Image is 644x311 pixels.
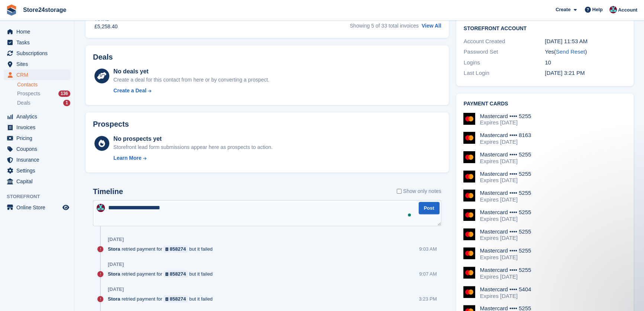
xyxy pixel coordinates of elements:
img: Mastercard Logo [463,267,475,279]
span: Coupons [16,144,61,154]
div: No deals yet [113,67,269,76]
img: Mastercard Logo [463,209,475,221]
span: Showing 5 of 33 total invoices [350,23,419,29]
img: Mastercard Logo [463,113,475,125]
div: Expires [DATE] [480,216,531,222]
span: Subscriptions [16,48,61,58]
span: CRM [16,70,61,80]
a: menu [4,165,70,176]
a: menu [4,70,70,80]
span: Analytics [16,111,61,122]
a: Prospects 136 [17,90,70,98]
h2: Deals [93,53,113,61]
time: 2025-01-25 15:21:46 UTC [545,70,585,76]
div: Yes [545,48,626,56]
div: Create a deal for this contact from here or by converting a prospect. [113,76,269,84]
div: retried payment for but it failed [108,245,216,253]
div: 858274 [170,270,186,277]
img: George [609,6,617,13]
a: menu [4,202,70,213]
span: Settings [16,165,61,176]
div: 3:23 PM [419,295,437,302]
span: Insurance [16,155,61,165]
span: Sites [16,59,61,69]
a: Contacts [17,81,70,88]
div: Password Set [464,48,545,56]
textarea: To enrich screen reader interactions, please activate Accessibility in Grammarly extension settings [93,200,441,226]
div: [DATE] [108,286,124,292]
h2: Timeline [93,187,123,196]
span: Stora [108,270,120,277]
h2: Storefront Account [464,24,626,32]
span: Account [618,6,637,14]
img: stora-icon-8386f47178a22dfd0bd8f6a31ec36ba5ce8667c1dd55bd0f319d3a0aa187defe.svg [6,4,17,16]
img: Mastercard Logo [463,132,475,144]
div: 10 [545,58,626,67]
div: [DATE] [108,261,124,267]
div: 858274 [170,245,186,253]
span: Storefront [7,193,74,200]
a: menu [4,155,70,165]
span: Tasks [16,37,61,48]
span: Capital [16,176,61,187]
div: Mastercard •••• 5255 [480,247,531,254]
a: Send Reset [556,48,585,55]
div: Logins [464,58,545,67]
a: Deals 1 [17,99,70,107]
div: Expires [DATE] [480,139,531,145]
span: Home [16,26,61,37]
a: menu [4,59,70,69]
div: Expires [DATE] [480,254,531,261]
img: Mastercard Logo [463,286,475,298]
div: 1 [63,100,70,106]
div: Mastercard •••• 8163 [480,132,531,139]
div: 136 [58,91,70,97]
a: menu [4,111,70,122]
img: Mastercard Logo [463,228,475,240]
span: Stora [108,295,120,302]
div: 9:07 AM [419,270,437,277]
a: menu [4,37,70,48]
div: £5,258.40 [94,23,117,31]
div: Mastercard •••• 5255 [480,228,531,235]
div: Mastercard •••• 5255 [480,151,531,158]
a: menu [4,122,70,133]
span: Invoices [16,122,61,133]
div: No prospects yet [113,134,273,143]
a: Store24storage [20,4,70,16]
div: 858274 [170,295,186,302]
div: Expires [DATE] [480,235,531,241]
div: retried payment for but it failed [108,295,216,302]
div: Mastercard •••• 5255 [480,190,531,196]
div: Mastercard •••• 5255 [480,267,531,273]
span: ( ) [554,48,587,55]
label: Show only notes [397,187,441,195]
span: Create [556,6,570,13]
span: Deals [17,99,30,107]
div: Expires [DATE] [480,293,531,299]
div: Storefront lead form submissions appear here as prospects to action. [113,143,273,151]
img: Mastercard Logo [463,190,475,201]
img: George [97,204,105,212]
div: [DATE] [108,237,124,242]
a: menu [4,176,70,187]
a: 858274 [164,270,188,277]
input: Show only notes [397,187,402,195]
div: Last Login [464,69,545,77]
div: Mastercard •••• 5255 [480,171,531,177]
div: Mastercard •••• 5255 [480,113,531,120]
div: Mastercard •••• 5255 [480,209,531,216]
span: Stora [108,245,120,253]
span: Prospects [17,90,40,97]
div: Create a Deal [113,87,146,95]
img: Mastercard Logo [463,151,475,163]
a: View All [422,23,441,29]
div: Learn More [113,154,141,162]
h2: Payment cards [464,101,626,107]
span: Online Store [16,202,61,213]
a: menu [4,26,70,37]
img: Mastercard Logo [463,171,475,183]
div: retried payment for but it failed [108,270,216,277]
a: menu [4,144,70,154]
div: Mastercard •••• 5404 [480,286,531,293]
